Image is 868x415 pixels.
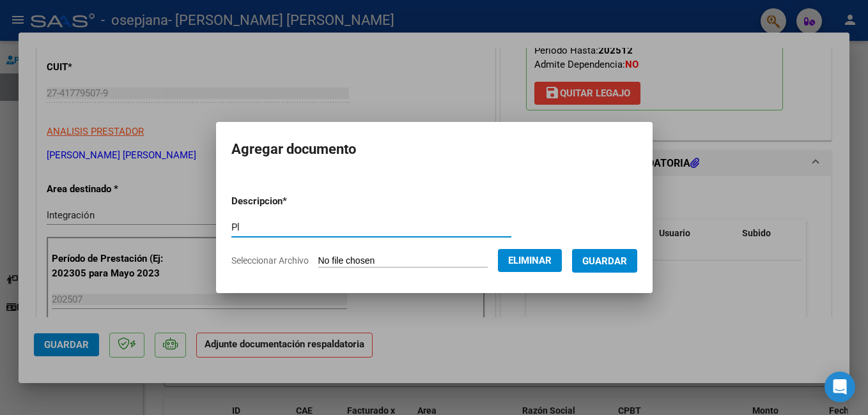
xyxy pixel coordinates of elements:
span: Guardar [582,255,627,267]
button: Eliminar [498,249,562,272]
button: Guardar [572,249,637,273]
span: Eliminar [508,255,552,266]
div: Open Intercom Messenger [825,372,855,402]
span: Seleccionar Archivo [231,255,309,266]
p: Descripcion [231,194,353,209]
h2: Agregar documento [231,137,637,162]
